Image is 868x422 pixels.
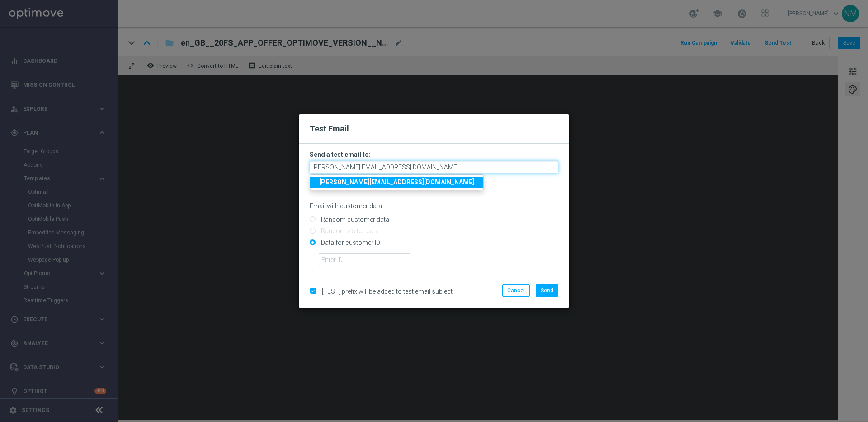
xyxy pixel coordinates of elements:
[310,202,558,210] p: Email with customer data
[319,216,389,224] label: Random customer data
[541,287,553,294] span: Send
[310,177,483,188] a: [PERSON_NAME][EMAIL_ADDRESS][DOMAIN_NAME]
[310,150,558,159] h3: Send a test email to:
[536,284,558,297] button: Send
[319,178,474,186] strong: [PERSON_NAME][EMAIL_ADDRESS][DOMAIN_NAME]
[319,253,410,266] input: Enter ID
[322,288,453,295] span: [TEST] prefix will be added to test email subject
[310,123,558,134] h2: Test Email
[502,284,530,297] button: Cancel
